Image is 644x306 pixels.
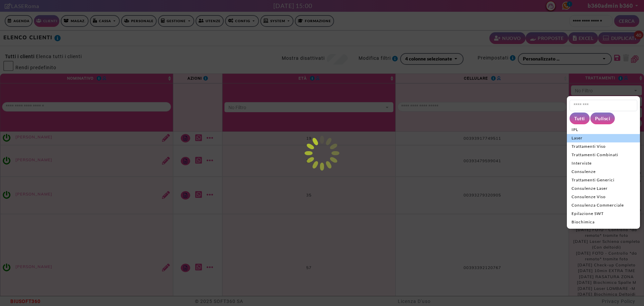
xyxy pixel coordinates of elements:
input: Search [570,100,637,111]
div: Cerca nell'elenco sottostante [567,98,640,113]
span: Consulenze Viso [572,194,635,200]
span: Consulenze Laser [572,185,635,191]
button: Pulisci [590,113,615,124]
span: IPL [572,127,635,133]
span: Trattamenti Generici [572,177,635,183]
span: Trattamenti Combinati [572,152,635,158]
span: Consulenze [572,169,635,175]
span: Biochimica [572,219,635,225]
span: Interviste [572,160,635,166]
span: Laser [572,135,635,141]
span: Epilazione SWT [572,211,635,217]
button: Tutti [570,113,590,124]
span: Trattamenti Viso [572,143,635,149]
span: Consulenza Commerciale [572,202,635,208]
